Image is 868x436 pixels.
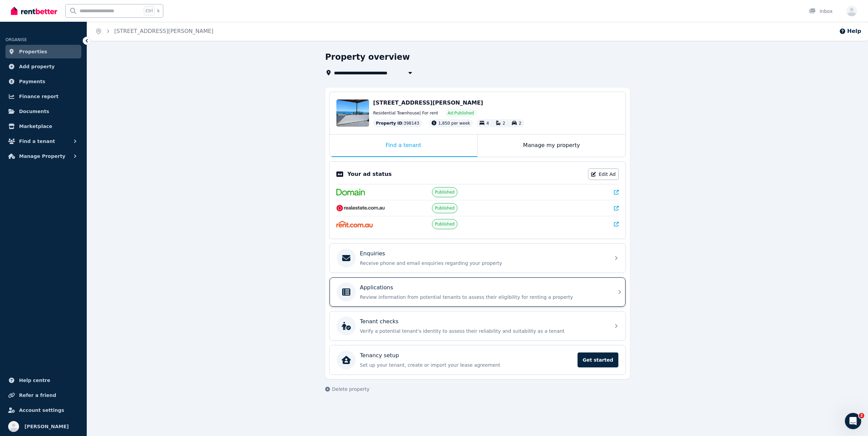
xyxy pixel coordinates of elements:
span: Add property [19,62,55,71]
iframe: Intercom live chat [845,413,861,429]
p: Applications [360,284,393,292]
img: RealEstate.com.au [336,205,385,212]
div: : 398143 [373,119,422,127]
span: Help centre [19,376,50,384]
div: Inbox [809,8,833,15]
button: Manage Property [5,149,81,163]
span: Delete property [332,386,369,393]
div: Manage my property [478,134,625,157]
span: Ad: Published [448,110,474,116]
a: ApplicationsReview information from potential tenants to assess their eligibility for renting a p... [330,277,625,307]
h1: Property overview [325,52,410,62]
p: Set up your tenant, create or import your lease agreement [360,362,573,368]
a: Tenant checksVerify a potential tenant's identity to assess their reliability and suitability as ... [330,311,625,341]
button: Help [839,27,861,35]
button: Find a tenant [5,134,81,148]
div: Find a tenant [330,134,477,157]
span: 2 [503,121,505,126]
span: Get started [578,352,618,367]
img: RentBetter [11,6,57,16]
p: Receive phone and email enquiries regarding your property [360,260,606,267]
span: 2 [519,121,521,126]
span: 2 [859,413,864,418]
a: Marketplace [5,120,81,133]
span: Finance report [19,92,59,101]
span: Ctrl [144,6,154,15]
button: Delete property [325,386,369,393]
span: Published [435,205,455,211]
p: Tenancy setup [360,351,399,360]
span: Marketplace [19,122,52,130]
span: Residential Townhouse | For rent [373,110,438,116]
span: Manage Property [19,152,65,160]
span: ORGANISE [5,37,27,42]
span: [PERSON_NAME] [24,422,69,431]
a: Documents [5,105,81,118]
span: Published [435,221,455,227]
span: 1,850 per week [438,121,470,126]
p: Enquiries [360,250,385,258]
a: Refer a friend [5,388,81,402]
img: Rent.com.au [336,221,373,228]
span: Find a tenant [19,137,55,145]
img: Domain.com.au [336,189,365,196]
span: Documents [19,107,49,115]
span: Payments [19,77,45,86]
span: k [157,8,160,14]
a: Help centre [5,374,81,387]
span: Refer a friend [19,391,56,399]
p: Review information from potential tenants to assess their eligibility for renting a property [360,294,606,301]
a: Tenancy setupSet up your tenant, create or import your lease agreementGet started [330,345,625,375]
span: Property ID [376,121,402,126]
span: Account settings [19,406,64,414]
a: Account settings [5,403,81,417]
a: Properties [5,45,81,58]
span: [STREET_ADDRESS][PERSON_NAME] [373,99,483,106]
a: Add property [5,60,81,73]
a: Edit Ad [588,168,619,180]
span: Properties [19,48,47,56]
span: 4 [486,121,489,126]
p: Verify a potential tenant's identity to assess their reliability and suitability as a tenant [360,328,606,334]
p: Tenant checks [360,317,399,326]
a: Finance report [5,90,81,103]
a: [STREET_ADDRESS][PERSON_NAME] [114,28,214,34]
a: Payments [5,75,81,88]
span: Published [435,189,455,195]
a: EnquiriesReceive phone and email enquiries regarding your property [330,243,625,273]
p: Your ad status [347,170,391,178]
nav: Breadcrumb [87,22,222,41]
